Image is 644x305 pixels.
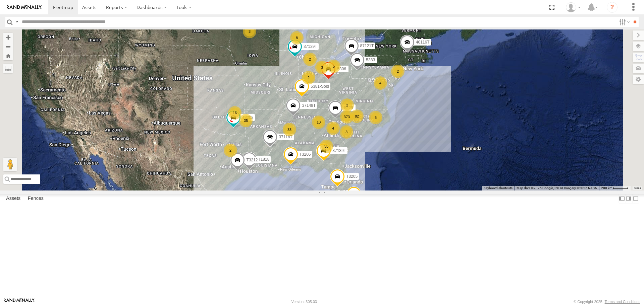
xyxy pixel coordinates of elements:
div: 3 [243,25,256,38]
span: T3212 [246,158,258,163]
div: 2 [391,65,405,78]
label: Map Settings [633,75,644,84]
a: Terms and Conditions [605,300,640,304]
span: 37129T [304,44,317,49]
label: Search Filter Options [616,17,631,27]
button: Zoom in [3,33,13,42]
div: Dwight Wallace [563,2,583,12]
span: 37149T [302,103,316,108]
label: Dock Summary Table to the Left [619,194,625,204]
span: T3202 [242,116,254,120]
div: 373 [340,110,354,124]
div: 2 [224,144,237,157]
span: T1818 [258,157,269,162]
span: 37139T [332,148,346,153]
div: Version: 305.03 [291,300,317,304]
label: Measure [3,64,13,73]
div: 2 [302,71,315,84]
div: © Copyright 2025 - [574,300,640,304]
span: 40116T [416,40,430,45]
label: Assets [3,194,24,204]
button: Keyboard shortcuts [484,186,513,190]
div: 2 [340,98,354,112]
div: 4 [326,122,340,135]
div: 2 [303,53,317,66]
label: Dock Summary Table to the Right [625,194,632,204]
span: 5383 [366,58,375,63]
div: 3 [340,125,353,139]
span: 200 km [601,186,612,190]
div: 5 [369,111,382,124]
div: 3 [315,61,329,74]
span: T3205 [346,174,358,179]
i: ? [607,2,618,13]
a: Terms [634,186,641,189]
div: 16 [228,106,241,120]
div: 5 [327,60,340,73]
div: 35 [320,140,333,153]
button: Drag Pegman onto the map to open Street View [3,158,17,171]
a: Visit our Website [4,298,35,305]
button: Zoom Home [3,51,13,60]
label: Search Query [14,17,19,27]
span: 5381-Sold [311,84,329,89]
div: 8 [290,31,304,45]
div: 35 [239,114,253,127]
div: 10 [312,116,325,129]
span: 5306 [337,67,346,72]
img: rand-logo.svg [7,5,42,10]
div: 4 [374,76,387,90]
div: 82 [350,109,364,123]
button: Zoom out [3,42,13,51]
span: T3206 [300,152,311,157]
div: 33 [283,123,296,136]
label: Fences [24,194,47,204]
label: Hide Summary Table [632,194,639,204]
span: 37118T [279,135,292,139]
span: Map data ©2025 Google, INEGI Imagery ©2025 NASA [517,186,597,190]
span: 87121T [360,44,374,48]
button: Map Scale: 200 km per 44 pixels [599,186,631,190]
